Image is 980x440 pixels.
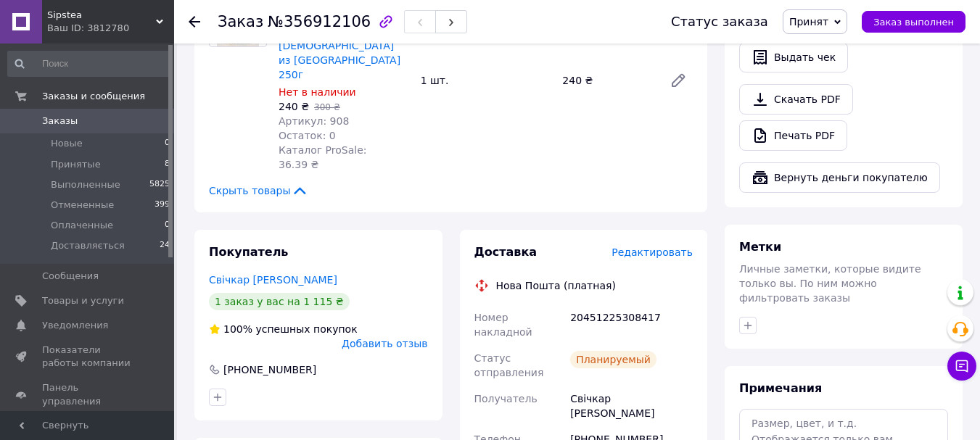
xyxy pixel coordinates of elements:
a: Кофе молотый Chicco d'Oro Tradition 100% [DEMOGRAPHIC_DATA] из [GEOGRAPHIC_DATA] 250г [279,11,400,80]
div: Свічкар [PERSON_NAME] [567,386,696,426]
button: Заказ выполнен [862,11,965,33]
span: Метки [739,240,781,254]
span: Редактировать [612,246,693,258]
button: Чат с покупателем [947,352,976,381]
span: Оплаченные [51,219,113,232]
div: Вернуться назад [189,14,200,29]
div: Нова Пошта (платная) [493,278,619,293]
span: Личные заметки, которые видите только вы. По ним можно фильтровать заказы [739,263,921,304]
a: Скачать PDF [739,84,853,115]
span: 300 ₴ [314,102,340,112]
span: 24 [160,239,170,252]
span: 100% [223,323,252,335]
div: 1 заказ у вас на 1 115 ₴ [209,293,350,310]
span: Выполненные [51,178,120,191]
span: Панель управления [42,381,134,407]
span: Сообщения [42,270,99,283]
span: Заказы [42,115,78,128]
span: Скрыть товары [209,183,308,198]
div: 20451225308417 [567,304,696,345]
span: Отмененные [51,199,114,212]
span: Остаток: 0 [279,130,336,141]
span: Добавить отзыв [342,338,427,349]
span: 0 [165,219,170,232]
button: Выдать чек [739,42,848,72]
span: 8 [165,158,170,171]
span: Принят [789,16,828,28]
span: Доставляється [51,239,125,252]
span: Номер накладной [474,312,532,338]
span: Заказ выполнен [873,17,954,28]
span: 0 [165,137,170,150]
span: 5825 [149,178,170,191]
span: Нет в наличии [279,86,356,98]
input: Поиск [7,51,171,77]
span: Покупатель [209,245,288,259]
span: Принятые [51,158,101,171]
span: Статус отправления [474,352,544,378]
a: Свічкар [PERSON_NAME] [209,274,337,286]
span: Показатели работы компании [42,344,134,370]
button: Вернуть деньги покупателю [739,162,940,193]
span: Sipstea [47,9,156,22]
span: Каталог ProSale: 36.39 ₴ [279,144,366,170]
div: 240 ₴ [556,70,658,91]
div: успешных покупок [209,322,358,336]
div: Планируемый [570,351,656,368]
span: №356912106 [268,13,371,30]
span: 240 ₴ [279,101,309,112]
span: Примечания [739,381,822,395]
span: Получатель [474,393,538,404]
span: Товары и услуги [42,294,124,307]
span: Доставка [474,245,538,259]
span: 399 [155,199,170,212]
div: Ваш ID: 3812780 [47,22,174,35]
span: Заказы и сообщения [42,90,145,103]
div: Статус заказа [671,14,768,29]
span: Новые [51,137,83,150]
span: Заказ [218,13,263,30]
a: Редактировать [664,66,693,95]
div: [PHONE_NUMBER] [222,362,318,377]
span: Артикул: 908 [279,115,349,127]
a: Печать PDF [739,120,847,151]
div: 1 шт. [415,70,557,91]
span: Уведомления [42,319,108,332]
